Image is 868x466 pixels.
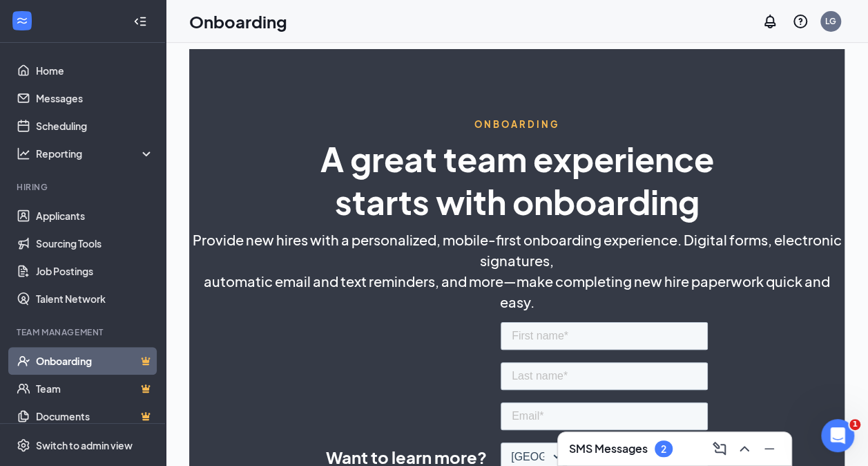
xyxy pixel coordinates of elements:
svg: Collapse [133,15,147,28]
svg: WorkstreamLogo [15,14,29,28]
h3: SMS Messages [569,441,648,456]
div: Switch to admin view [36,438,133,452]
div: LG [825,15,836,27]
span: A great team experience [320,138,714,180]
a: Home [36,57,154,84]
svg: QuestionInfo [792,13,809,30]
h1: Onboarding [189,10,287,33]
a: Applicants [36,202,154,230]
svg: Settings [17,438,30,452]
a: TeamCrown [36,375,154,402]
a: Job Postings [36,257,154,285]
span: automatic email and text reminders, and more—make completing new hire paperwork quick and easy. [189,271,845,313]
div: 2 [661,443,666,455]
div: Hiring [17,181,151,193]
svg: Minimize [761,440,778,457]
span: starts with onboarding [335,180,700,223]
svg: ChevronUp [736,440,753,457]
svg: Notifications [762,13,778,30]
a: OnboardingCrown [36,347,154,375]
button: ComposeMessage [708,438,731,460]
button: Minimize [758,438,780,460]
button: ChevronUp [733,438,755,460]
a: DocumentsCrown [36,402,154,430]
a: Sourcing Tools [36,230,154,257]
svg: Analysis [17,147,30,160]
a: Messages [36,84,154,112]
a: Scheduling [36,112,154,140]
iframe: Intercom live chat [821,419,854,452]
svg: ComposeMessage [711,440,728,457]
div: Team Management [17,326,151,338]
div: Reporting [36,147,155,160]
span: Provide new hires with a personalized, mobile-first onboarding experience. Digital forms, electro... [189,230,845,271]
span: ONBOARDING [474,118,560,131]
span: 1 [849,419,860,430]
a: Talent Network [36,285,154,313]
